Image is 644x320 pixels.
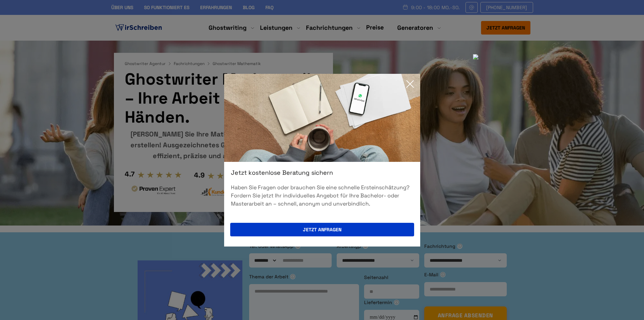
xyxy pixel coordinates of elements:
[231,192,413,208] p: Fordern Sie jetzt Ihr individuelles Angebot für Ihre Bachelor- oder Masterarbeit an – schnell, an...
[231,184,413,192] p: Haben Sie Fragen oder brauchen Sie eine schnelle Ersteinschätzung?
[473,54,481,62] img: productIconColored.f2433d9a.svg
[224,169,420,177] div: Jetzt kostenlose Beratung sichern
[224,74,420,162] img: exit
[230,223,414,236] button: Jetzt anfragen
